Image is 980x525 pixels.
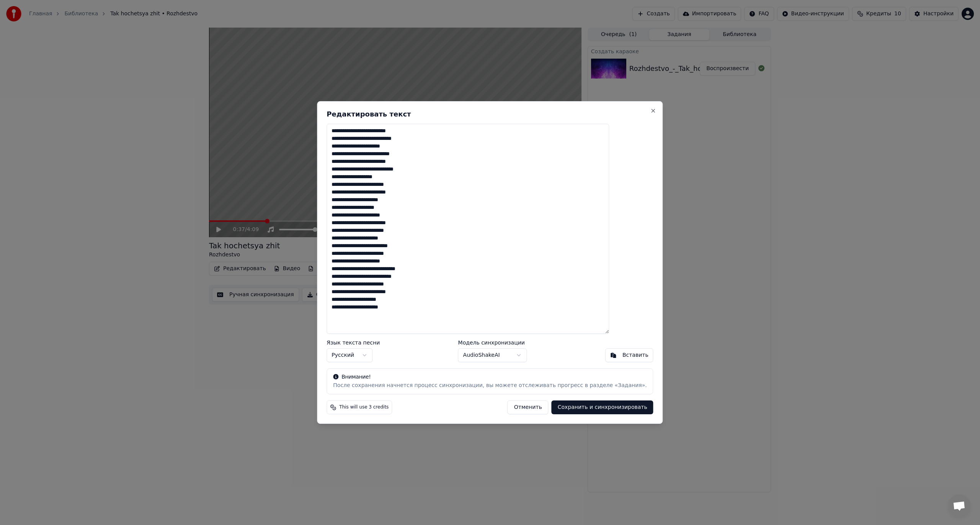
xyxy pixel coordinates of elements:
button: Вставить [605,348,653,362]
label: Модель синхронизации [458,340,527,345]
label: Язык текста песни [327,340,380,345]
h2: Редактировать текст [327,111,653,118]
div: Внимание! [333,373,647,381]
span: This will use 3 credits [339,404,389,410]
button: Отменить [508,400,549,414]
div: После сохранения начнется процесс синхронизации, вы можете отслеживать прогресс в разделе «Задания». [333,382,647,389]
div: Вставить [622,351,648,359]
button: Сохранить и синхронизировать [552,400,653,414]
